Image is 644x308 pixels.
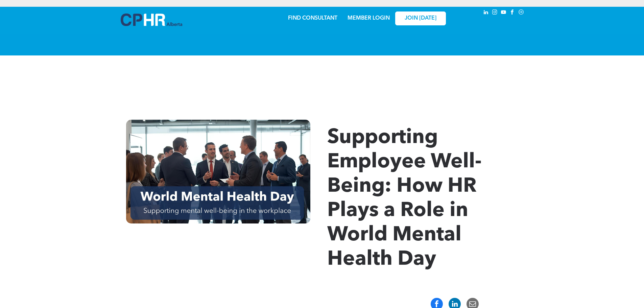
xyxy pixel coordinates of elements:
[405,15,436,22] span: JOIN [DATE]
[509,8,516,18] a: facebook
[491,8,499,18] a: instagram
[482,8,490,18] a: linkedin
[395,11,446,25] a: JOIN [DATE]
[348,16,390,21] a: MEMBER LOGIN
[121,14,182,26] img: A blue and white logo for cp alberta
[500,8,507,18] a: youtube
[288,16,337,21] a: FIND CONSULTANT
[327,128,482,270] span: Supporting Employee Well-Being: How HR Plays a Role in World Mental Health Day
[518,8,525,18] a: Social network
